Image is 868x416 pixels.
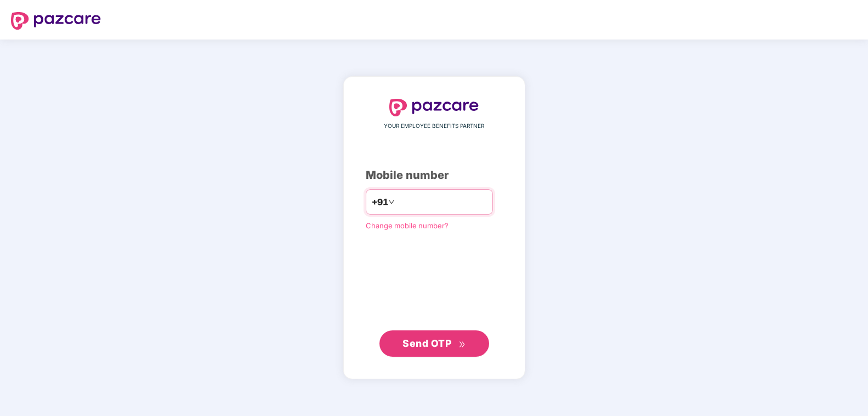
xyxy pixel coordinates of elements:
[388,199,395,205] span: down
[389,99,479,116] img: logo
[379,330,489,357] button: Send OTPdouble-right
[402,338,451,349] span: Send OTP
[458,341,466,348] span: double-right
[372,195,388,209] span: +91
[11,12,101,30] img: logo
[366,167,503,184] div: Mobile number
[384,122,484,131] span: YOUR EMPLOYEE BENEFITS PARTNER
[366,221,449,230] a: Change mobile number?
